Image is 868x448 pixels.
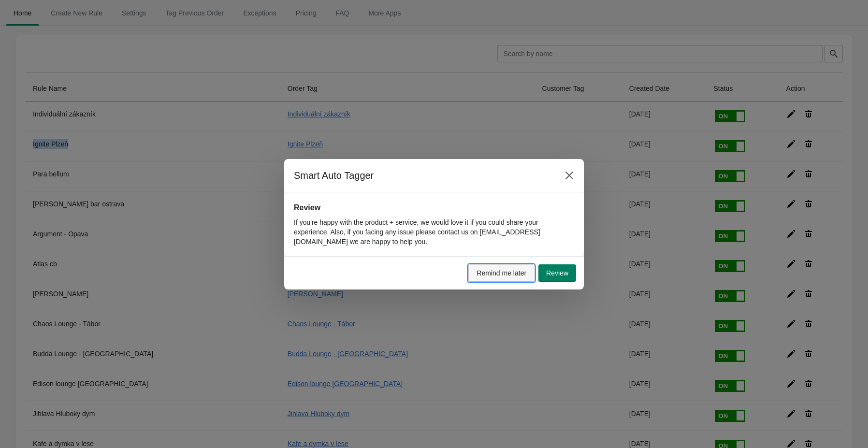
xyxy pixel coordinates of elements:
button: Close [561,167,578,184]
h2: Review [294,202,574,214]
h2: Smart Auto Tagger [294,169,551,182]
span: Remind me later [477,269,526,277]
p: If you're happy with the product + service, we would love it if you could share your experience. ... [294,217,574,246]
button: Review [538,264,576,282]
button: Remind me later [468,264,535,282]
span: Review [546,269,568,277]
